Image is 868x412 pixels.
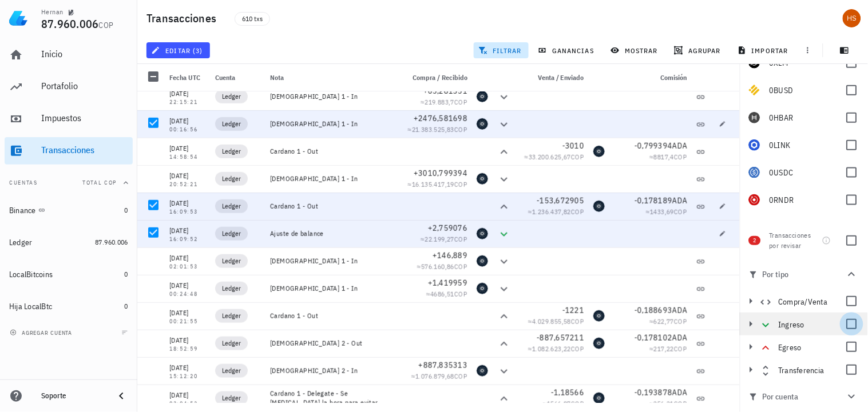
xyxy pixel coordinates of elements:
[421,235,467,243] span: ≈
[428,278,467,288] span: +1,419959
[533,42,601,58] button: ganancias
[5,169,133,197] button: CuentasTotal COP
[740,259,868,290] button: Por tipo
[426,290,467,298] span: ≈
[270,92,394,101] div: [DEMOGRAPHIC_DATA] 1 - In
[5,261,133,288] a: LocalBitcoins 0
[547,399,571,408] span: 1566,87
[169,319,206,325] div: 00:21:55
[528,345,584,353] span: ≈
[9,238,33,247] div: Ledger
[528,317,584,326] span: ≈
[454,262,467,271] span: COP
[609,64,692,91] div: Comisión
[740,46,788,55] span: importar
[571,317,584,326] span: COP
[270,284,394,293] div: [DEMOGRAPHIC_DATA] 1 - In
[270,311,394,321] div: Cardano 1 - Out
[5,229,133,256] a: Ledger 87.960.006
[425,235,454,243] span: 22.199,27
[635,387,672,398] span: -0,193878
[222,283,241,294] span: Ledger
[270,73,284,82] span: Nota
[399,64,472,91] div: Compra / Recibido
[153,46,203,55] span: editar (3)
[270,174,394,183] div: [DEMOGRAPHIC_DATA] 1 - In
[411,372,467,381] span: ≈
[169,73,200,82] span: Fecha UTC
[674,207,687,216] span: COP
[169,154,206,160] div: 14:58:54
[169,88,206,99] div: [DATE]
[425,98,454,106] span: 219.883,7
[413,73,467,82] span: Compra / Recibido
[169,390,206,401] div: [DATE]
[529,153,571,161] span: 33.200.625,67
[532,207,571,216] span: 1.236.437,82
[5,197,133,224] a: Binance 0
[9,270,53,279] div: LocalBitcoins
[454,180,467,189] span: COP
[749,194,760,206] div: RNDR-icon
[661,73,687,82] span: Comisión
[169,127,206,133] div: 00:16:56
[650,207,674,216] span: 1433,69
[649,153,687,161] span: ≈
[653,317,673,326] span: 622,77
[9,9,27,27] img: LedgiFi
[454,372,467,381] span: COP
[774,167,794,178] span: USDC
[477,228,488,239] div: ADA-icon
[215,73,235,82] span: Cuenta
[270,202,394,211] div: Cardano 1 - Out
[477,118,488,130] div: ADA-icon
[613,46,658,55] span: mostrar
[532,317,571,326] span: 4.029.855,58
[430,290,454,298] span: 4686,51
[477,283,488,294] div: ADA-icon
[537,333,584,343] span: -887,657211
[222,228,241,239] span: Ledger
[99,20,114,30] span: COP
[774,195,794,205] span: RNDR
[540,46,594,55] span: ganancias
[418,360,467,370] span: +887,835313
[779,297,828,307] span: Compra/Venta
[672,387,687,398] span: ADA
[270,147,394,156] div: Cardano 1 - Out
[5,73,133,101] a: Portafolio
[454,98,467,106] span: COP
[571,207,584,216] span: COP
[125,206,128,214] span: 0
[543,399,584,408] span: ≈
[674,153,687,161] span: COP
[477,91,488,102] div: ADA-icon
[12,329,72,337] span: agregar cuenta
[7,327,77,338] button: agregar cuenta
[95,238,128,246] span: 87.960.006
[538,73,584,82] span: Venta / Enviado
[169,346,206,352] div: 18:52:59
[749,139,760,151] div: LINK-icon
[169,374,206,379] div: 15:12:20
[532,345,571,353] span: 1.082.623,22
[454,235,467,243] span: COP
[5,41,133,69] a: Inicio
[770,113,774,123] span: 0
[749,390,845,403] span: Por cuenta
[242,13,263,25] span: 610 txs
[421,262,454,271] span: 576.160,86
[593,338,605,349] div: ADA-icon
[146,42,210,58] button: editar (3)
[676,46,721,55] span: agrupar
[571,399,584,408] span: COP
[770,195,774,205] span: 0
[477,173,488,185] div: ADA-icon
[649,345,687,353] span: ≈
[481,46,522,55] span: filtrar
[82,179,117,186] span: Total COP
[528,207,584,216] span: ≈
[222,393,241,404] span: Ledger
[593,310,605,322] div: ADA-icon
[474,42,529,58] button: filtrar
